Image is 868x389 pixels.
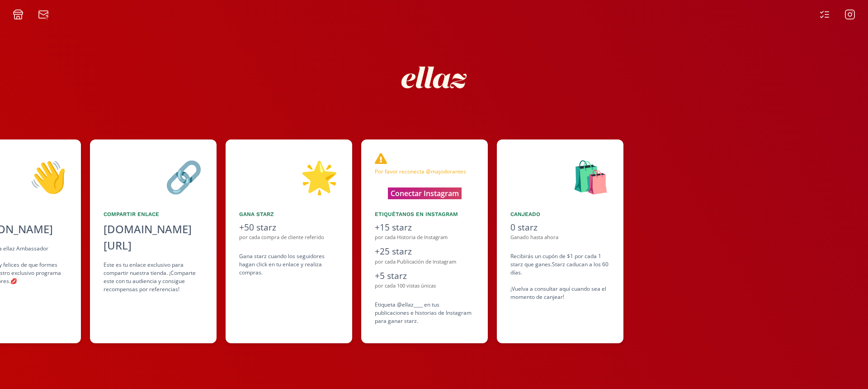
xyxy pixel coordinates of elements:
[510,252,610,301] div: Recibirás un cupón de $1 por cada 1 starz que ganes. Starz caducan a los 60 días. ¡Vuelva a consu...
[375,282,474,290] div: por cada 100 vistas únicas
[375,221,474,234] div: +15 starz
[375,210,474,218] div: Etiquétanos en Instagram
[239,234,339,241] div: por cada compra de cliente referido
[104,153,203,199] div: 🔗
[510,234,610,241] div: Ganado hasta ahora
[375,301,474,325] div: Etiqueta @ellaz____ en tus publicaciones e historias de Instagram para ganar starz.
[104,261,203,293] div: Este es tu enlace exclusivo para compartir nuestra tienda. ¡Comparte este con tu audiencia y cons...
[104,210,203,218] div: Compartir Enlace
[510,153,610,199] div: 🛍️
[393,37,475,118] img: nKmKAABZpYV7
[239,210,339,218] div: Gana starz
[510,221,610,234] div: 0 starz
[375,269,474,283] div: +5 starz
[510,210,610,218] div: Canjeado
[375,159,466,175] span: Por favor reconecta @majodorantes
[375,234,474,241] div: por cada Historia de Instagram
[239,221,339,234] div: +50 starz
[375,245,474,258] div: +25 starz
[375,258,474,266] div: por cada Publicación de Instagram
[388,187,462,199] button: Conectar Instagram
[239,252,339,277] div: Gana starz cuando los seguidores hagan click en tu enlace y realiza compras .
[104,221,203,254] div: [DOMAIN_NAME][URL]
[239,153,339,199] div: 🌟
